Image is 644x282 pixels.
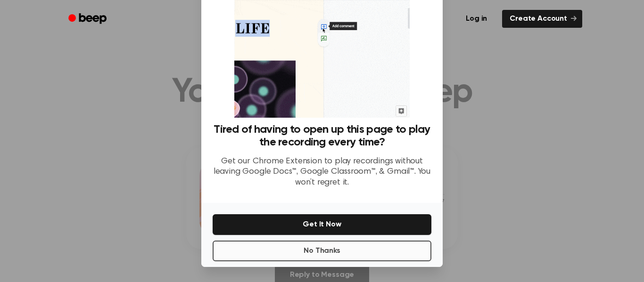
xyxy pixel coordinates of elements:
[213,123,431,149] h3: Tired of having to open up this page to play the recording every time?
[213,156,431,188] p: Get our Chrome Extension to play recordings without leaving Google Docs™, Google Classroom™, & Gm...
[213,214,431,235] button: Get It Now
[456,8,496,30] a: Log in
[62,10,115,28] a: Beep
[502,10,582,28] a: Create Account
[213,241,431,261] button: No Thanks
